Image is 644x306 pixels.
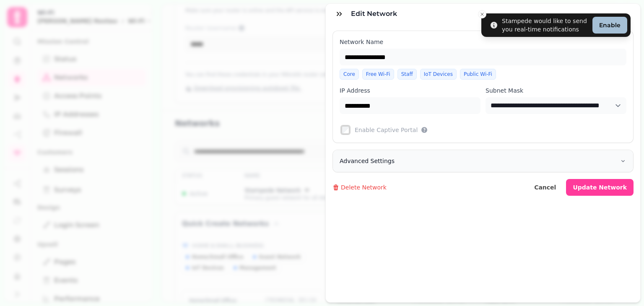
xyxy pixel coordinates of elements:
[460,69,496,80] button: Public Wi-Fi
[397,69,417,80] button: Staff
[340,69,359,80] button: Core
[362,69,394,80] button: Free Wi-Fi
[333,150,633,172] button: Advanced Settings
[340,38,626,46] label: Network Name
[566,179,634,196] button: Update Network
[486,86,626,95] label: Subnet Mask
[534,184,556,190] span: Cancel
[340,157,395,165] span: Advanced Settings
[573,184,627,190] span: Update Network
[527,179,563,196] button: Cancel
[420,69,457,80] button: IoT Devices
[355,126,418,134] label: Enable Captive Portal
[351,9,400,19] h3: Edit Network
[340,86,480,95] label: IP Address
[332,183,387,192] button: Delete Network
